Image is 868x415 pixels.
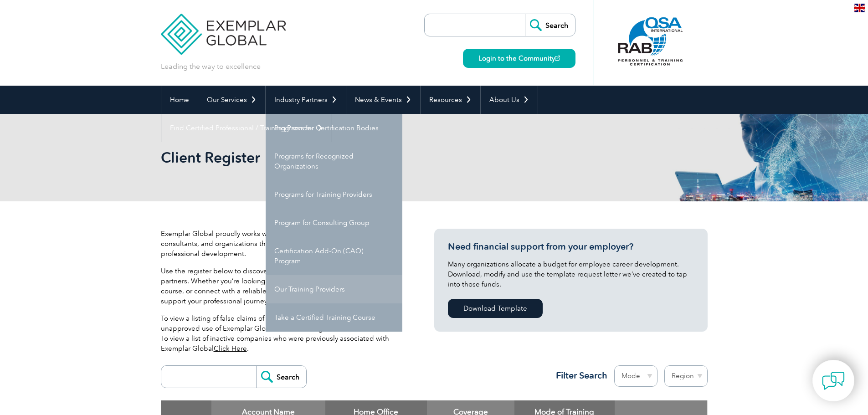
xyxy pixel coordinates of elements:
[266,180,402,209] a: Programs for Training Providers
[822,369,845,392] img: contact-chat.png
[481,86,538,114] a: About Us
[854,4,865,12] img: en
[266,303,402,332] a: Take a Certified Training Course
[266,114,402,142] a: Programs for Certification Bodies
[161,61,261,72] p: Leading the way to excellence
[266,86,346,114] a: Industry Partners
[448,241,694,252] h3: Need financial support from your employer?
[555,56,560,61] img: open_square.png
[266,209,402,237] a: Program for Consulting Group
[448,299,543,318] a: Download Template
[421,86,480,114] a: Resources
[463,49,575,68] a: Login to the Community
[346,86,420,114] a: News & Events
[161,114,332,142] a: Find Certified Professional / Training Provider
[256,366,306,388] input: Search
[525,14,575,36] input: Search
[161,229,407,259] p: Exemplar Global proudly works with a global network of training providers, consultants, and organ...
[161,313,407,354] p: To view a listing of false claims of Exemplar Global training certification or unapproved use of ...
[198,86,265,114] a: Our Services
[161,86,198,114] a: Home
[550,370,607,381] h3: Filter Search
[161,150,544,165] h2: Client Register
[266,275,402,303] a: Our Training Providers
[266,142,402,180] a: Programs for Recognized Organizations
[161,266,407,306] p: Use the register below to discover detailed profiles and offerings from our partners. Whether you...
[214,344,247,353] a: Click Here
[266,237,402,275] a: Certification Add-On (CAO) Program
[448,259,694,289] p: Many organizations allocate a budget for employee career development. Download, modify and use th...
